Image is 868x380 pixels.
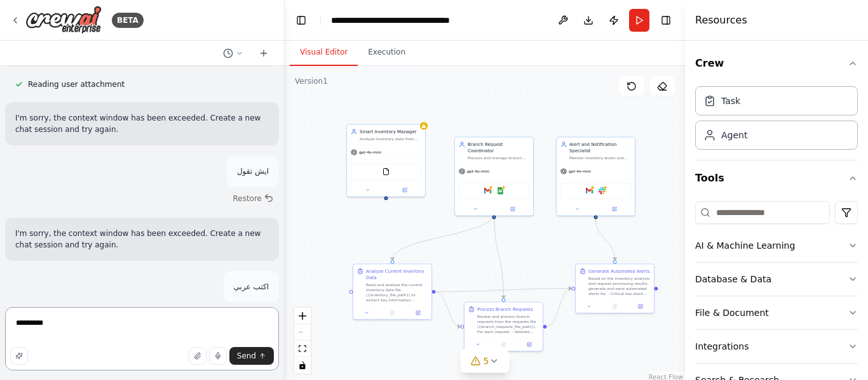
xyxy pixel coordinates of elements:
p: اكتب عربي [234,281,269,292]
button: AI & Machine Learning [695,229,858,262]
button: No output available [379,309,405,317]
div: Read and analyze the current inventory data file ({inventory_file_path}) to extract key informati... [366,282,428,303]
span: 5 [484,355,489,367]
div: Smart Inventory ManagerAnalyze inventory data from files and spreadsheets, monitor stock levels, ... [346,124,426,197]
div: Version 1 [295,76,328,86]
div: Database & Data [695,273,771,285]
p: I'm sorry, the context window has been exceeded. Create a new chat session and try again. [15,112,269,135]
button: Hide right sidebar [657,11,675,29]
button: Start a new chat [254,46,274,61]
div: File & Document [695,306,769,319]
img: Logo [25,6,102,34]
div: Agent [721,129,747,141]
span: Reading user attachment [28,79,125,89]
div: React Flow controls [294,308,311,374]
img: Slack [599,187,606,195]
button: Database & Data [695,263,858,296]
span: gpt-4o-mini [569,169,591,174]
button: Tools [695,161,858,196]
span: gpt-4o-mini [467,169,489,174]
span: Send [237,351,256,361]
div: Process Branch RequestsReview and process branch requests from the requests file ({branch_request... [464,302,543,352]
div: Crew [695,81,858,160]
button: Improve this prompt [10,347,28,365]
button: Switch to previous chat [218,46,248,61]
button: Hide left sidebar [292,11,310,29]
h4: Resources [695,13,747,28]
button: Open in side panel [387,187,423,194]
button: Open in side panel [630,303,651,310]
button: zoom in [294,308,311,324]
span: gpt-4o-mini [359,150,381,155]
img: FileReadTool [383,168,390,176]
nav: breadcrumb [331,14,474,27]
button: Click to speak your automation idea [209,347,227,365]
div: Review and process branch requests from the requests file ({branch_requests_file_path}). For each... [477,314,539,334]
div: Smart Inventory Manager [360,129,421,135]
button: File & Document [695,296,858,329]
button: Upload files [189,347,207,365]
button: fit view [294,341,311,357]
button: 5 [461,350,510,373]
button: Send [229,347,274,365]
g: Edge from 3cc0a22c-38e8-4b8c-ac7a-380570b8b30a to 6ac92a49-2c18-4ae3-9efe-31c84f685068 [547,285,572,330]
button: Open in side panel [407,309,429,317]
g: Edge from e7d55174-0b9a-4266-9a90-764ce6c25186 to 3cc0a22c-38e8-4b8c-ac7a-380570b8b30a [436,289,461,330]
button: Open in side panel [519,341,540,348]
div: Branch Request CoordinatorProcess and manage branch requests efficiently. Monitor incoming reques... [454,137,534,216]
g: Edge from d0199666-a87a-4676-a85e-ccb96184e5a9 to e7d55174-0b9a-4266-9a90-764ce6c25186 [390,213,498,261]
g: Edge from 5a9ebf42-0a93-4338-9688-6ab8e1983e39 to 6ac92a49-2c18-4ae3-9efe-31c84f685068 [593,219,618,261]
p: I'm sorry, the context window has been exceeded. Create a new chat session and try again. [15,228,269,251]
div: Process and manage branch requests efficiently. Monitor incoming requests from branches, validate... [468,155,529,161]
button: Crew [695,46,858,81]
button: Open in side panel [597,206,633,213]
div: Generate Automated AlertsBased on the inventory analysis and request processing results, generate... [575,264,654,314]
div: Generate Automated Alerts [588,268,649,275]
button: Execution [358,39,416,66]
g: Edge from d0199666-a87a-4676-a85e-ccb96184e5a9 to 3cc0a22c-38e8-4b8c-ac7a-380570b8b30a [491,213,507,299]
div: BETA [112,13,144,28]
g: Edge from e7d55174-0b9a-4266-9a90-764ce6c25186 to 6ac92a49-2c18-4ae3-9efe-31c84f685068 [436,285,572,295]
div: Task [721,95,740,107]
button: Integrations [695,330,858,363]
div: Based on the inventory analysis and request processing results, generate and send automated alert... [588,276,650,296]
div: Alert and Notification SpecialistMonitor inventory levels and generate automated alerts for criti... [556,137,635,216]
div: AI & Machine Learning [695,239,795,252]
img: Google Sheets [497,187,505,195]
p: ايش تقول [237,166,269,177]
button: No output available [601,303,628,310]
button: Visual Editor [290,39,358,66]
div: Process Branch Requests [477,306,533,313]
img: Gmail [484,187,492,195]
div: Integrations [695,340,749,353]
div: Analyze Current Inventory Data [366,268,428,281]
div: Alert and Notification Specialist [569,141,631,154]
div: Analyze Current Inventory DataRead and analyze the current inventory data file ({inventory_file_p... [353,264,432,320]
div: Branch Request Coordinator [468,141,529,154]
div: Monitor inventory levels and generate automated alerts for critical situations. Send timely notif... [569,155,631,161]
button: Open in side panel [495,206,531,213]
img: Gmail [586,187,593,195]
div: Analyze inventory data from files and spreadsheets, monitor stock levels, and generate comprehens... [360,136,421,141]
button: Restore [227,190,279,207]
button: toggle interactivity [294,357,311,374]
button: No output available [490,341,517,348]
